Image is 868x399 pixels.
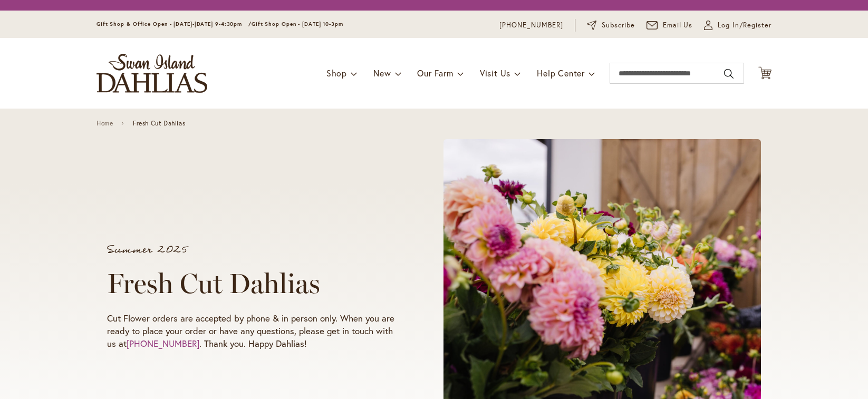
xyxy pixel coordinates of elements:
h1: Fresh Cut Dahlias [107,268,403,299]
span: Log In/Register [718,20,771,31]
a: Home [97,120,113,127]
button: Search [724,65,734,82]
a: [PHONE_NUMBER] [127,337,199,349]
span: Email Us [663,20,693,31]
span: New [373,67,391,79]
span: Subscribe [602,20,635,31]
span: Shop [326,67,347,79]
a: Subscribe [587,20,635,31]
span: Gift Shop Open - [DATE] 10-3pm [252,21,343,27]
span: Our Farm [417,67,453,79]
a: Log In/Register [704,20,771,31]
span: Gift Shop & Office Open - [DATE]-[DATE] 9-4:30pm / [97,21,252,27]
a: store logo [97,54,207,93]
p: Cut Flower orders are accepted by phone & in person only. When you are ready to place your order ... [107,312,403,350]
span: Help Center [537,67,585,79]
span: Fresh Cut Dahlias [133,120,185,127]
span: Visit Us [480,67,510,79]
p: Summer 2025 [107,245,403,255]
a: [PHONE_NUMBER] [499,20,563,31]
a: Email Us [647,20,693,31]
